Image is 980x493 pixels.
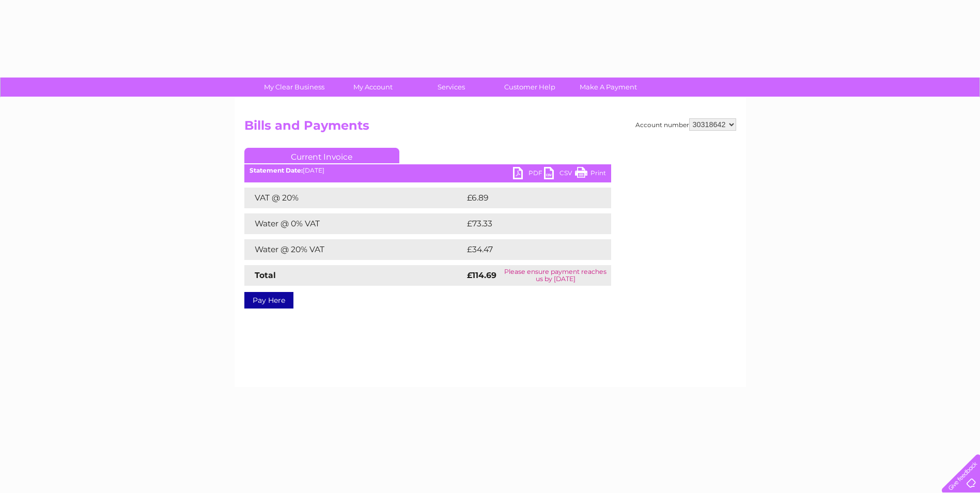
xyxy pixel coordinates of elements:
[566,78,651,97] a: Make A Payment
[467,270,496,280] strong: £114.69
[409,78,494,97] a: Services
[252,78,337,97] a: My Clear Business
[244,292,293,309] a: Pay Here
[513,167,544,182] a: PDF
[464,239,590,260] td: £34.47
[244,188,464,208] td: VAT @ 20%
[464,188,587,208] td: £6.89
[244,118,736,138] h2: Bills and Payments
[244,213,464,234] td: Water @ 0% VAT
[544,167,575,182] a: CSV
[250,166,303,174] b: Statement Date:
[575,167,606,182] a: Print
[500,265,611,286] td: Please ensure payment reaches us by [DATE]
[244,148,399,163] a: Current Invoice
[244,167,611,174] div: [DATE]
[635,118,736,131] div: Account number
[255,270,276,280] strong: Total
[487,78,572,97] a: Customer Help
[464,213,590,234] td: £73.33
[330,78,415,97] a: My Account
[244,239,464,260] td: Water @ 20% VAT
